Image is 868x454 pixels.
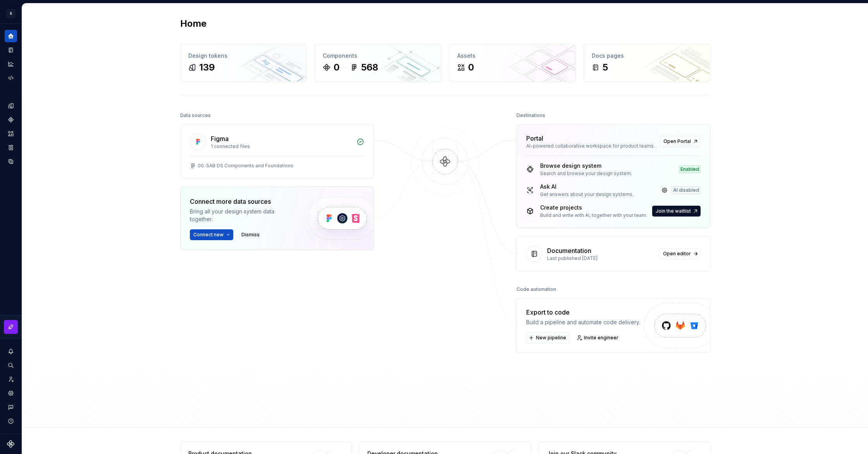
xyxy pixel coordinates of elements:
[5,100,17,112] a: Design tokens
[540,170,632,177] div: Search and browse your design system.
[211,143,352,150] div: 1 connected files
[5,141,17,154] a: Storybook stories
[517,110,545,121] div: Destinations
[672,186,701,194] div: AI disabled
[5,387,17,399] a: Settings
[190,208,294,223] div: Bring all your design system data together.
[5,401,17,413] button: Contact support
[663,251,691,257] span: Open editor
[211,134,229,143] div: Figma
[361,61,378,74] div: 568
[334,61,339,74] div: 0
[188,52,299,60] div: Design tokens
[526,143,655,149] div: AI-powered collaborative workspace for product teams.
[526,308,640,317] div: Export to code
[449,44,576,82] a: Assets0
[540,191,634,198] div: Get answers about your design systems.
[5,58,17,70] a: Analytics
[5,72,17,84] a: Code automation
[193,232,224,238] span: Connect new
[679,165,701,173] div: Enabled
[238,229,263,240] button: Dismiss
[198,163,293,169] div: 00. SAB DS Components and Foundations
[5,373,17,385] a: Invite team
[180,17,207,30] h2: Home
[652,206,701,217] button: Join the waitlist
[5,345,17,358] button: Notifications
[5,155,17,168] a: Data sources
[468,61,474,74] div: 0
[536,335,566,341] span: New pipeline
[526,318,640,326] div: Build a pipeline and automate code delivery.
[323,52,433,60] div: Components
[656,208,691,214] span: Join the waitlist
[190,229,233,240] button: Connect new
[660,248,701,259] a: Open editor
[7,440,15,448] svg: Supernova Logo
[526,134,543,143] div: Portal
[540,212,647,218] div: Build and write with AI, together with your team.
[457,52,568,60] div: Assets
[547,255,655,261] div: Last published [DATE]
[2,5,20,22] button: S
[190,197,294,206] div: Connect more data sources
[5,113,17,126] a: Components
[526,332,570,343] button: New pipeline
[547,246,591,255] div: Documentation
[315,44,441,82] a: Components0568
[584,44,710,82] a: Docs pages5
[180,124,374,179] a: Figma1 connected files00. SAB DS Components and Foundations
[5,30,17,42] a: Home
[5,127,17,140] a: Assets
[540,183,634,191] div: Ask AI
[180,44,307,82] a: Design tokens139
[180,110,211,121] div: Data sources
[574,332,622,343] a: Invite engineer
[540,162,632,170] div: Browse design system
[660,136,701,147] a: Open Portal
[663,138,691,144] span: Open Portal
[6,9,15,18] div: S
[540,204,647,212] div: Create projects
[5,359,17,371] button: Search ⌘K
[603,61,608,74] div: 5
[5,44,17,56] a: Documentation
[241,232,260,238] span: Dismiss
[592,52,702,60] div: Docs pages
[199,61,215,74] div: 139
[584,335,618,341] span: Invite engineer
[517,284,556,295] div: Code automation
